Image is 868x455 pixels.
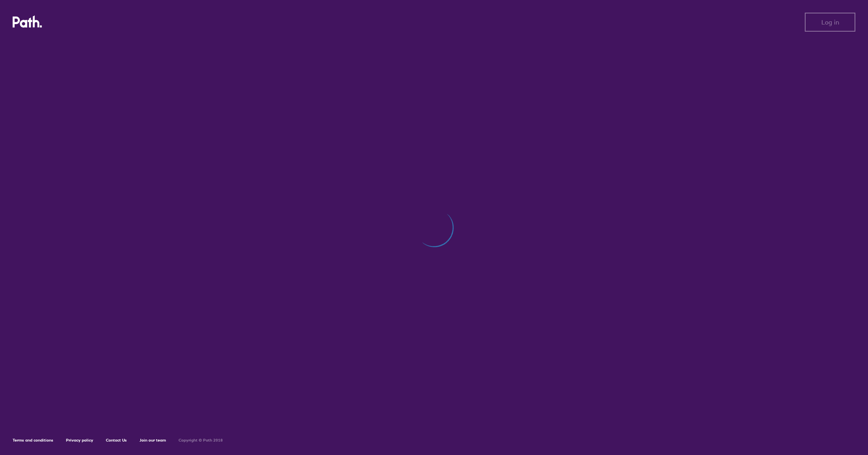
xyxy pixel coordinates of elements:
h6: Copyright © Path 2018 [179,438,223,443]
a: Terms and conditions [13,438,53,443]
button: Log in [805,13,855,32]
a: Join our team [139,438,166,443]
a: Privacy policy [66,438,93,443]
span: Log in [821,19,839,26]
a: Contact Us [106,438,127,443]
